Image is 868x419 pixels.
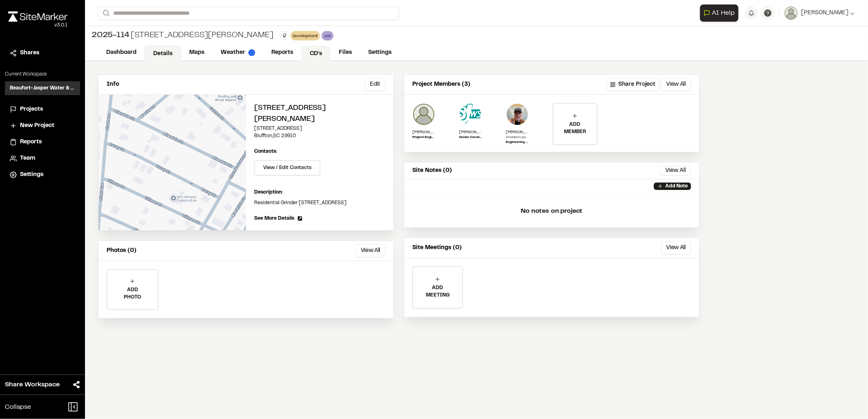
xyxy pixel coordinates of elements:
p: Project Members (3) [412,80,470,89]
span: [PERSON_NAME] [801,9,848,18]
p: [PERSON_NAME] [506,129,529,135]
p: Site Meetings (0) [412,243,462,252]
button: View All [661,241,691,254]
span: New Project [20,121,54,130]
a: Reports [10,138,75,147]
p: Project Engineer [412,135,435,140]
a: Team [10,154,75,163]
p: ADD MEMBER [553,121,597,136]
a: Dashboard [98,45,145,60]
p: Current Workspace [5,71,80,78]
a: Shares [10,49,75,58]
div: Open AI Assistant [700,4,742,22]
img: Jordan Silva [412,103,435,126]
div: development [291,31,320,40]
p: [PERSON_NAME] [459,129,482,135]
p: [STREET_ADDRESS] [254,125,385,132]
span: 2025-114 [92,29,129,42]
button: Open AI Assistant [700,4,738,22]
p: No notes on project [411,198,693,224]
button: [PERSON_NAME] [785,7,855,20]
button: Edit Tags [280,31,289,40]
span: Settings [20,170,43,179]
p: Residential Grinder [STREET_ADDRESS] [254,199,385,207]
span: Share Workspace [5,380,60,390]
p: Info [107,80,119,89]
button: View All [661,78,691,91]
img: rebrand.png [8,11,67,22]
span: Collapse [5,402,31,412]
a: CD's [301,46,331,61]
button: Edit [365,78,385,91]
a: Reports [263,45,301,60]
button: View / Edit Contacts [254,160,320,176]
a: New Project [10,121,75,130]
p: Photos (0) [107,246,136,255]
span: Reports [20,138,42,147]
span: Shares [20,49,39,58]
a: Projects [10,105,75,114]
a: Files [331,45,360,60]
img: precipai.png [248,49,255,56]
a: Details [145,46,181,61]
span: Team [20,154,35,163]
p: Senior Construction Manager [459,135,482,140]
div: sob [322,31,333,40]
span: AI Help [712,8,735,18]
button: Share Project [607,78,660,91]
p: [PERSON_NAME] [412,129,435,135]
div: Oh geez...please don't... [8,22,67,29]
button: Search [98,7,113,20]
span: See More Details [254,215,294,222]
a: Weather [213,45,263,60]
p: Bluffton , SC 29910 [254,132,385,140]
p: Description: [254,189,385,196]
button: View All [660,166,691,176]
p: Engineering Construction Supervisor South of the Broad [506,140,529,145]
div: [STREET_ADDRESS][PERSON_NAME] [92,29,273,42]
h3: Beaufort-Jasper Water & Sewer Authority [10,85,75,92]
p: Contacts: [254,148,277,155]
p: Add Note [665,183,688,190]
img: Cliff Schwabauer [506,103,529,126]
a: Settings [360,45,400,60]
button: View All [356,244,385,257]
p: Site Notes (0) [412,166,452,175]
p: ADD PHOTO [107,286,158,301]
span: Projects [20,105,43,114]
h2: [STREET_ADDRESS][PERSON_NAME] [254,103,385,125]
a: Maps [181,45,213,60]
p: ADD MEETING [413,284,462,299]
img: User [785,7,798,20]
p: Invitation pending [506,135,529,140]
img: Jason Quick [459,103,482,126]
a: Settings [10,170,75,179]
